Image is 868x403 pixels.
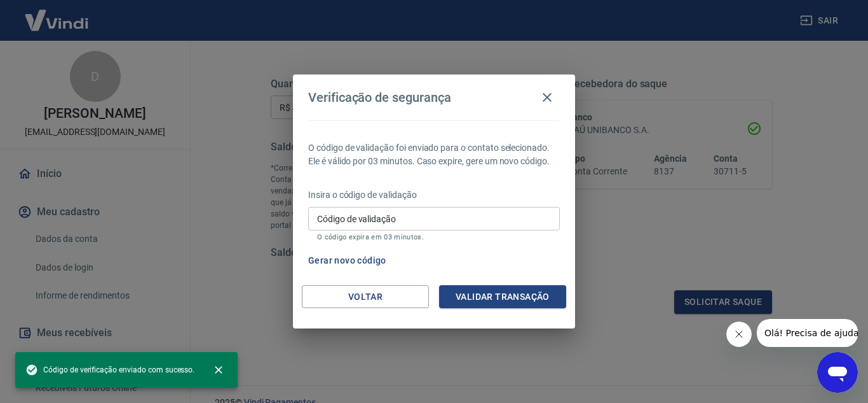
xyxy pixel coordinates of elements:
[757,319,858,347] iframe: Mensagem da empresa
[25,364,194,376] span: Código de verificação enviado com sucesso.
[308,188,560,202] p: Insira o código de validação
[303,249,391,272] button: Gerar novo código
[308,141,560,168] p: O código de validação foi enviado para o contato selecionado. Ele é válido por 03 minutos. Caso e...
[439,285,566,309] button: Validar transação
[8,9,107,19] span: Olá! Precisa de ajuda?
[317,233,551,241] p: O código expira em 03 minutos.
[726,322,752,347] iframe: Fechar mensagem
[308,90,451,105] h4: Verificação de segurança
[817,352,858,393] iframe: Botão para abrir a janela de mensagens
[302,285,429,309] button: Voltar
[205,356,233,384] button: close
